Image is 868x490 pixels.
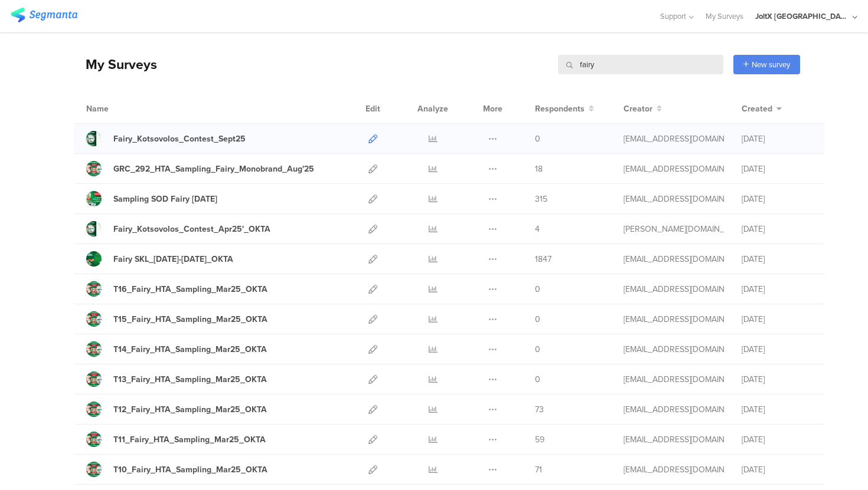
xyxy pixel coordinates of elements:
div: Name [86,103,157,115]
div: stavrositu.m@pg.com [624,463,724,476]
div: stavrositu.m@pg.com [624,433,724,446]
div: stavrositu.m@pg.com [624,403,724,416]
a: T13_Fairy_HTA_Sampling_Mar25_OKTA [86,371,267,387]
div: gheorghe.a.4@pg.com [624,193,724,205]
div: Sampling SOD Fairy Aug'25 [113,193,217,205]
span: Respondents [535,103,585,115]
span: 315 [535,193,547,205]
a: T16_Fairy_HTA_Sampling_Mar25_OKTA [86,281,267,297]
a: Fairy_Kotsovolos_Contest_Apr25'_OKTA [86,221,270,236]
a: Sampling SOD Fairy [DATE] [86,191,217,206]
a: GRC_292_HTA_Sampling_Fairy_Monobrand_Aug'25 [86,161,314,176]
span: New survey [752,59,790,70]
span: 71 [535,463,542,476]
div: T13_Fairy_HTA_Sampling_Mar25_OKTA [113,373,267,386]
div: [DATE] [742,313,812,325]
a: T15_Fairy_HTA_Sampling_Mar25_OKTA [86,311,267,327]
button: Respondents [535,103,594,115]
div: T15_Fairy_HTA_Sampling_Mar25_OKTA [113,313,267,325]
div: [DATE] [742,193,812,205]
a: Fairy SKL_[DATE]-[DATE]_OKTA [86,251,233,267]
a: T14_Fairy_HTA_Sampling_Mar25_OKTA [86,341,267,357]
div: gheorghe.a.4@pg.com [624,163,724,175]
div: Fairy_Kotsovolos_Contest_Sept25 [113,133,246,145]
div: baroutis.db@pg.com [624,253,724,265]
span: 0 [535,283,540,295]
div: [DATE] [742,253,812,265]
a: T11_Fairy_HTA_Sampling_Mar25_OKTA [86,432,266,447]
div: [DATE] [742,223,812,235]
div: betbeder.mb@pg.com [624,133,724,145]
span: 18 [535,163,543,175]
div: T12_Fairy_HTA_Sampling_Mar25_OKTA [113,403,267,416]
span: Created [742,103,772,115]
span: Support [660,11,686,22]
div: [DATE] [742,133,812,145]
div: Edit [360,94,386,123]
span: 1847 [535,253,552,265]
div: [DATE] [742,283,812,295]
div: Fairy_Kotsovolos_Contest_Apr25'_OKTA [113,223,270,235]
div: T16_Fairy_HTA_Sampling_Mar25_OKTA [113,283,267,295]
button: Created [742,103,782,115]
div: [DATE] [742,403,812,416]
div: T11_Fairy_HTA_Sampling_Mar25_OKTA [113,433,266,446]
div: GRC_292_HTA_Sampling_Fairy_Monobrand_Aug'25 [113,163,314,175]
div: stavrositu.m@pg.com [624,343,724,356]
div: JoltX [GEOGRAPHIC_DATA] [755,11,850,22]
a: Fairy_Kotsovolos_Contest_Sept25 [86,131,246,146]
div: [DATE] [742,463,812,476]
div: stavrositu.m@pg.com [624,373,724,386]
div: My Surveys [74,54,157,74]
div: [DATE] [742,343,812,356]
span: 0 [535,343,540,356]
span: 4 [535,223,540,235]
div: skora.es@pg.com [624,223,724,235]
span: Creator [624,103,652,115]
button: Creator [624,103,662,115]
span: 0 [535,373,540,386]
span: 0 [535,313,540,325]
div: [DATE] [742,433,812,446]
img: segmanta logo [11,8,77,22]
div: [DATE] [742,373,812,386]
div: More [480,94,505,123]
div: Fairy SKL_20March25-02Apr25_OKTA [113,253,233,265]
div: Analyze [415,94,451,123]
div: T10_Fairy_HTA_Sampling_Mar25_OKTA [113,463,267,476]
span: 0 [535,133,540,145]
div: stavrositu.m@pg.com [624,283,724,295]
a: T10_Fairy_HTA_Sampling_Mar25_OKTA [86,462,267,477]
a: T12_Fairy_HTA_Sampling_Mar25_OKTA [86,402,267,417]
div: [DATE] [742,163,812,175]
div: T14_Fairy_HTA_Sampling_Mar25_OKTA [113,343,267,356]
div: stavrositu.m@pg.com [624,313,724,325]
input: Survey Name, Creator... [558,55,723,74]
span: 73 [535,403,544,416]
span: 59 [535,433,544,446]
